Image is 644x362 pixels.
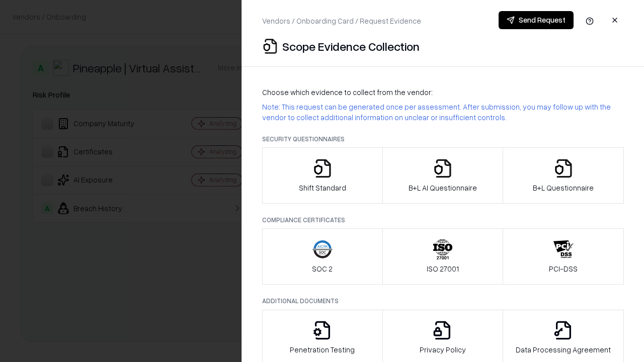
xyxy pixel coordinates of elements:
p: Compliance Certificates [262,216,624,224]
p: Choose which evidence to collect from the vendor: [262,87,624,98]
p: PCI-DSS [549,263,578,274]
button: Send Request [499,11,574,29]
p: ISO 27001 [427,263,459,274]
button: B+L Questionnaire [503,147,624,204]
p: B+L AI Questionnaire [409,183,477,193]
p: Note: This request can be generated once per assessment. After submission, you may follow up with... [262,102,624,123]
p: Additional Documents [262,297,624,305]
p: Privacy Policy [420,344,466,355]
button: SOC 2 [262,228,383,285]
button: PCI-DSS [503,228,624,285]
p: Shift Standard [299,183,346,193]
p: Scope Evidence Collection [282,38,420,54]
p: Vendors / Onboarding Card / Request Evidence [262,16,421,26]
button: B+L AI Questionnaire [382,147,504,204]
p: B+L Questionnaire [533,183,594,193]
button: Shift Standard [262,147,383,204]
button: ISO 27001 [382,228,504,285]
p: Security Questionnaires [262,135,624,143]
p: Penetration Testing [290,344,355,355]
p: SOC 2 [312,263,333,274]
p: Data Processing Agreement [516,344,611,355]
